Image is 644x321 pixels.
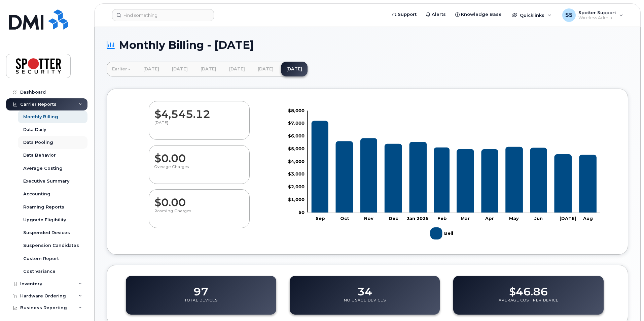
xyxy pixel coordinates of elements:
[138,62,165,76] a: [DATE]
[312,121,597,212] g: Bell
[252,62,279,76] a: [DATE]
[407,215,429,221] tspan: Jan 2025
[357,279,372,298] dd: 34
[499,298,559,310] p: Average Cost Per Device
[224,62,250,76] a: [DATE]
[534,215,543,221] tspan: Jun
[316,215,325,221] tspan: Sep
[509,215,519,221] tspan: May
[298,209,305,215] tspan: $0
[154,164,244,176] p: Overage Charges
[437,215,447,221] tspan: Feb
[107,39,628,51] h1: Monthly Billing - [DATE]
[154,146,244,164] dd: $0.00
[485,215,494,221] tspan: Apr
[107,62,136,76] a: Earlier
[389,215,398,221] tspan: Dec
[288,171,305,176] tspan: $3,000
[288,158,305,164] tspan: $4,000
[288,120,305,126] tspan: $7,000
[583,215,593,221] tspan: Aug
[430,225,455,242] g: Legend
[344,298,386,310] p: No Usage Devices
[167,62,193,76] a: [DATE]
[340,215,349,221] tspan: Oct
[154,120,244,132] p: [DATE]
[288,146,305,151] tspan: $5,000
[560,215,576,221] tspan: [DATE]
[184,298,218,310] p: Total Devices
[288,107,305,113] tspan: $8,000
[154,190,244,208] dd: $0.00
[154,208,244,221] p: Roaming Charges
[364,215,373,221] tspan: Nov
[430,225,455,242] g: Bell
[195,62,222,76] a: [DATE]
[509,279,548,298] dd: $46.86
[461,215,470,221] tspan: Mar
[288,107,600,242] g: Chart
[288,196,305,202] tspan: $1,000
[281,62,308,76] a: [DATE]
[288,184,305,189] tspan: $2,000
[154,101,244,120] dd: $4,545.12
[288,133,305,138] tspan: $6,000
[193,279,208,298] dd: 97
